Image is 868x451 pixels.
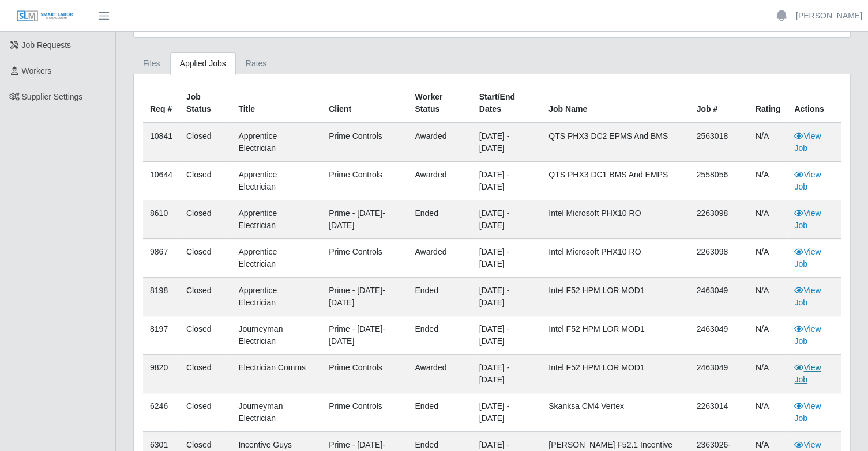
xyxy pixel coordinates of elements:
td: 2463049 [690,278,749,316]
td: Prime Controls [322,393,408,432]
td: Apprentice Electrician [231,162,322,200]
td: 9867 [143,239,179,278]
td: Closed [179,278,231,316]
td: Intel F52 HPM LOR MOD1 [542,278,689,316]
td: N/A [749,162,788,200]
a: View Job [794,286,821,307]
td: [DATE] - [DATE] [472,393,542,432]
td: awarded [408,239,472,278]
a: Applied Jobs [170,52,236,75]
td: N/A [749,355,788,393]
td: QTS PHX3 DC2 EPMS and BMS [542,123,689,162]
td: Skanksa CM4 Vertex [542,393,689,432]
td: Prime Controls [322,123,408,162]
th: Start/End Dates [472,84,542,123]
a: [PERSON_NAME] [796,10,862,22]
th: Job Status [179,84,231,123]
a: View Job [794,247,821,268]
td: Journeyman Electrician [231,316,322,355]
td: 6246 [143,393,179,432]
a: View Job [794,131,821,153]
td: N/A [749,278,788,316]
td: Intel F52 HPM LOR MOD1 [542,316,689,355]
td: Prime Controls [322,162,408,200]
td: 2563018 [690,123,749,162]
td: ended [408,316,472,355]
td: Prime - [DATE]-[DATE] [322,316,408,355]
td: N/A [749,239,788,278]
td: QTS PHX3 DC1 BMS and EMPS [542,162,689,200]
a: Files [133,52,170,75]
th: Req # [143,84,179,123]
td: [DATE] - [DATE] [472,200,542,239]
th: Client [322,84,408,123]
td: N/A [749,200,788,239]
td: Closed [179,239,231,278]
td: 10644 [143,162,179,200]
td: 2463049 [690,316,749,355]
td: 2558056 [690,162,749,200]
td: 10841 [143,123,179,162]
td: Journeyman Electrician [231,393,322,432]
td: Prime Controls [322,355,408,393]
td: awarded [408,123,472,162]
td: ended [408,393,472,432]
td: [DATE] - [DATE] [472,239,542,278]
td: Closed [179,200,231,239]
td: [DATE] - [DATE] [472,355,542,393]
span: Workers [22,66,52,75]
td: Prime Controls [322,239,408,278]
td: Electrician Comms [231,355,322,393]
td: [DATE] - [DATE] [472,316,542,355]
td: N/A [749,393,788,432]
td: Intel Microsoft PHX10 RO [542,239,689,278]
td: [DATE] - [DATE] [472,162,542,200]
td: 8198 [143,278,179,316]
td: N/A [749,123,788,162]
td: 2263098 [690,239,749,278]
a: View Job [794,363,821,384]
td: [DATE] - [DATE] [472,123,542,162]
a: Rates [236,52,277,75]
td: Closed [179,123,231,162]
td: Intel Microsoft PHX10 RO [542,200,689,239]
td: Prime - [DATE]-[DATE] [322,278,408,316]
td: Closed [179,393,231,432]
td: 2263014 [690,393,749,432]
td: Intel F52 HPM LOR MOD1 [542,355,689,393]
td: Closed [179,162,231,200]
th: Worker Status [408,84,472,123]
img: SLM Logo [16,10,74,22]
td: ended [408,200,472,239]
td: Apprentice Electrician [231,278,322,316]
td: 9820 [143,355,179,393]
td: Apprentice Electrician [231,123,322,162]
td: N/A [749,316,788,355]
td: Closed [179,316,231,355]
td: ended [408,278,472,316]
span: Job Requests [22,40,72,50]
th: Job # [690,84,749,123]
td: Closed [179,355,231,393]
td: Apprentice Electrician [231,200,322,239]
th: Actions [787,84,841,123]
th: Job Name [542,84,689,123]
td: 2263098 [690,200,749,239]
span: Supplier Settings [22,92,83,101]
a: View Job [794,324,821,346]
td: 2463049 [690,355,749,393]
td: 8610 [143,200,179,239]
a: View Job [794,401,821,423]
td: Prime - [DATE]-[DATE] [322,200,408,239]
td: Apprentice Electrician [231,239,322,278]
th: Rating [749,84,788,123]
td: [DATE] - [DATE] [472,278,542,316]
td: 8197 [143,316,179,355]
th: Title [231,84,322,123]
a: View Job [794,209,821,230]
td: awarded [408,162,472,200]
td: awarded [408,355,472,393]
a: View Job [794,170,821,191]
